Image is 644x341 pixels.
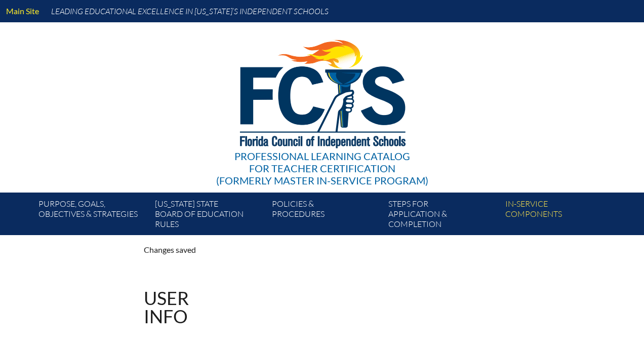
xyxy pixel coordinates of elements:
[151,197,267,235] a: [US_STATE] StateBoard of Education rules
[268,197,384,235] a: Policies &Procedures
[144,243,500,256] p: Changes saved
[34,197,151,235] a: Purpose, goals,objectives & strategies
[501,197,618,235] a: In-servicecomponents
[218,22,427,161] img: FCISlogo221.eps
[212,20,432,188] a: Professional Learning Catalog for Teacher Certification(formerly Master In-service Program)
[2,4,43,18] a: Main Site
[144,289,189,325] h1: User Info
[384,197,501,235] a: Steps forapplication & completion
[249,162,395,174] span: for Teacher Certification
[216,150,428,186] div: Professional Learning Catalog (formerly Master In-service Program)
